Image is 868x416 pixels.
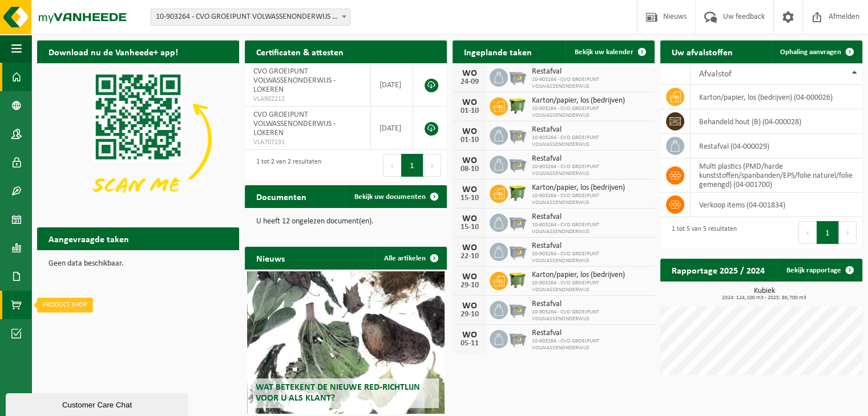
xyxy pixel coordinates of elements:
[660,259,776,281] h2: Rapportage 2025 / 2024
[532,338,649,352] span: 10-903264 - CVO GROEIPUNT VOLWASSENONDERWIJS
[532,164,649,177] span: 10-903264 - CVO GROEIPUNT VOLWASSENONDERWIJS
[253,67,336,94] span: CVO GROEIPUNT VOLWASSENONDERWIJS - LOKEREN
[49,260,228,268] p: Geen data beschikbaar.
[247,271,445,414] a: Wat betekent de nieuwe RED-richtlijn voor u als klant?
[532,329,649,338] span: Restafval
[458,282,481,289] div: 29-10
[508,96,527,115] img: WB-1100-HPE-GN-50
[532,213,649,222] span: Restafval
[253,138,362,147] span: VLA707191
[780,48,841,56] span: Ophaling aanvragen
[508,212,527,231] img: WB-2500-GAL-GY-01
[458,69,481,78] div: WO
[345,185,446,208] a: Bekijk uw documenten
[458,331,481,340] div: WO
[354,193,426,201] span: Bekijk uw documenten
[371,63,413,107] td: [DATE]
[245,40,355,63] h2: Certificaten & attesten
[508,270,527,289] img: WB-1100-HPE-GN-50
[508,328,527,348] img: WB-2500-GAL-GY-01
[37,63,239,215] img: Download de VHEPlus App
[532,300,649,309] span: Restafval
[375,247,446,270] a: Alle artikelen
[666,287,862,301] h3: Kubiek
[532,280,649,293] span: 10-903264 - CVO GROEIPUNT VOLWASSENONDERWIJS
[532,251,649,264] span: 10-903264 - CVO GROEIPUNT VOLWASSENONDERWIJS
[777,259,861,282] a: Bekijk rapportage
[458,156,481,165] div: WO
[245,185,318,207] h2: Documenten
[256,383,420,403] span: Wat betekent de nieuwe RED-richtlijn voor u als klant?
[458,127,481,136] div: WO
[458,272,481,282] div: WO
[798,221,817,244] button: Previous
[532,222,649,235] span: 10-903264 - CVO GROEIPUNT VOLWASSENONDERWIJS
[691,134,862,158] td: restafval (04-000029)
[532,193,649,206] span: 10-903264 - CVO GROEIPUNT VOLWASSENONDERWIJS
[458,98,481,107] div: WO
[691,193,862,217] td: verkoop items (04-001834)
[253,111,336,137] span: CVO GROEIPUNT VOLWASSENONDERWIJS - LOKEREN
[532,134,649,148] span: 10-903264 - CVO GROEIPUNT VOLWASSENONDERWIJS
[151,9,350,26] span: 10-903264 - CVO GROEIPUNT VOLWASSENONDERWIJS - LOKEREN
[458,214,481,223] div: WO
[151,9,350,25] span: 10-903264 - CVO GROEIPUNT VOLWASSENONDERWIJS - LOKEREN
[691,85,862,109] td: karton/papier, los (bedrijven) (04-000026)
[508,183,527,202] img: WB-1100-HPE-GN-50
[666,295,862,301] span: 2024: 124,100 m3 - 2025: 86,700 m3
[458,252,481,260] div: 22-10
[771,40,861,63] a: Ophaling aanvragen
[251,153,321,178] div: 1 tot 2 van 2 resultaten
[817,221,839,244] button: 1
[458,78,481,86] div: 24-09
[532,96,649,105] span: Karton/papier, los (bedrijven)
[423,154,441,177] button: Next
[256,218,435,226] p: U heeft 12 ongelezen document(en).
[532,271,649,280] span: Karton/papier, los (bedrijven)
[458,243,481,252] div: WO
[508,299,527,319] img: WB-2500-GAL-GY-01
[532,125,649,134] span: Restafval
[532,154,649,164] span: Restafval
[691,109,862,134] td: behandeld hout (B) (04-000028)
[37,227,140,250] h2: Aangevraagde taken
[383,154,401,177] button: Previous
[575,48,633,56] span: Bekijk uw kalender
[458,165,481,173] div: 08-10
[660,40,744,63] h2: Uw afvalstoffen
[532,105,649,119] span: 10-903264 - CVO GROEIPUNT VOLWASSENONDERWIJS
[532,183,649,193] span: Karton/papier, los (bedrijven)
[37,40,189,63] h2: Download nu de Vanheede+ app!
[839,221,857,244] button: Next
[508,241,527,260] img: WB-2500-GAL-GY-01
[532,76,649,90] span: 10-903264 - CVO GROEIPUNT VOLWASSENONDERWIJS
[6,391,191,416] iframe: chat widget
[532,309,649,323] span: 10-903264 - CVO GROEIPUNT VOLWASSENONDERWIJS
[508,125,527,144] img: WB-2500-GAL-GY-01
[699,70,732,79] span: Afvalstof
[458,223,481,231] div: 15-10
[245,247,296,269] h2: Nieuws
[253,95,362,104] span: VLA902212
[458,340,481,348] div: 05-11
[458,185,481,194] div: WO
[532,67,649,76] span: Restafval
[532,242,649,251] span: Restafval
[453,40,543,63] h2: Ingeplande taken
[566,40,653,63] a: Bekijk uw kalender
[508,154,527,173] img: WB-2500-GAL-GY-01
[458,194,481,202] div: 15-10
[508,67,527,86] img: WB-2500-GAL-GY-01
[458,107,481,115] div: 01-10
[458,136,481,144] div: 01-10
[371,107,413,150] td: [DATE]
[458,301,481,311] div: WO
[691,158,862,193] td: multi plastics (PMD/harde kunststoffen/spanbanden/EPS/folie naturel/folie gemengd) (04-001700)
[666,220,737,245] div: 1 tot 5 van 5 resultaten
[401,154,423,177] button: 1
[458,311,481,319] div: 29-10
